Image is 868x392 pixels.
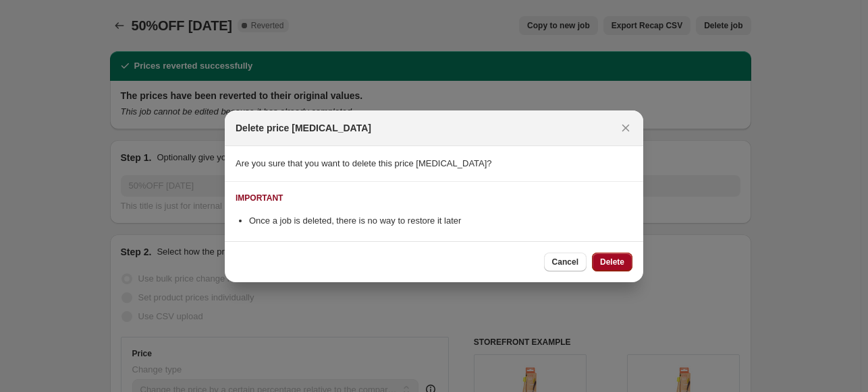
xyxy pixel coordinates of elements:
[236,121,371,135] h2: Delete price [MEDICAL_DATA]
[600,257,624,267] span: Delete
[236,193,283,203] div: IMPORTANT
[592,253,632,271] button: Delete
[249,214,632,228] li: Once a job is deleted, there is no way to restore it later
[544,253,587,271] button: Cancel
[236,158,492,168] span: Are you sure that you want to delete this price [MEDICAL_DATA]?
[552,257,578,267] span: Cancel
[616,119,635,137] button: Close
